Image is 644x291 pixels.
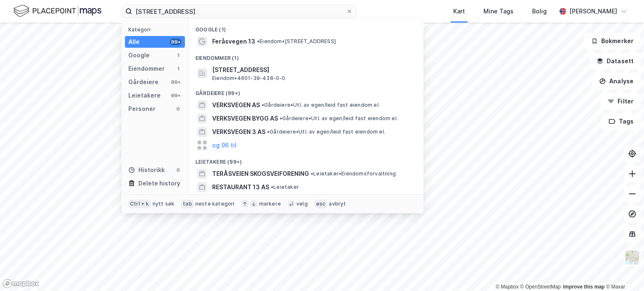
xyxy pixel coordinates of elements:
[569,6,617,16] div: [PERSON_NAME]
[212,65,413,75] span: [STREET_ADDRESS]
[153,201,175,207] div: nytt søk
[584,33,641,49] button: Bokmerker
[189,152,423,167] div: Leietakere (99+)
[453,6,465,16] div: Kart
[128,165,165,175] div: Historikk
[128,37,140,47] div: Alle
[189,48,423,63] div: Eiendommer (1)
[496,284,519,290] a: Mapbox
[13,4,101,18] img: logo.f888ab2527a4732fd821a326f86c7f29.svg
[262,102,380,108] span: Gårdeiere • Utl. av egen/leid fast eiendom el.
[212,36,255,46] span: Feråsvegen 13
[592,73,641,90] button: Analyse
[212,140,236,150] button: og 96 til
[128,104,156,114] div: Personer
[262,102,264,108] span: •
[170,79,182,85] div: 99+
[175,52,182,59] div: 1
[212,100,260,110] span: VERKSVEGEN AS
[602,251,644,291] iframe: Chat Widget
[195,201,235,207] div: neste kategori
[170,39,182,45] div: 99+
[267,129,270,135] span: •
[175,65,182,72] div: 1
[128,26,185,33] div: Kategori
[271,184,299,191] span: Leietaker
[483,6,514,16] div: Mine Tags
[170,92,182,99] div: 99+
[271,184,273,190] span: •
[259,201,281,207] div: markere
[624,250,640,265] img: Z
[132,5,346,18] input: Søk på adresse, matrikkel, gårdeiere, leietakere eller personer
[212,169,309,179] span: TERÅSVEIEN SKOGSVEIFORENING
[311,170,396,177] span: Leietaker • Eiendomsforvaltning
[128,64,165,74] div: Eiendommer
[189,20,423,35] div: Google (1)
[257,38,336,45] span: Eiendom • [STREET_ADDRESS]
[296,201,308,207] div: velg
[175,106,182,112] div: 0
[212,75,286,82] span: Eiendom • 4601-39-438-0-0
[311,170,313,177] span: •
[128,50,150,60] div: Google
[212,182,269,192] span: RESTAURANT 13 AS
[602,113,641,130] button: Tags
[3,279,39,288] a: Mapbox homepage
[138,178,180,188] div: Delete history
[175,167,182,173] div: 0
[267,129,385,135] span: Gårdeiere • Utl. av egen/leid fast eiendom el.
[181,200,194,208] div: tab
[212,127,265,137] span: VERKSVEGEN 3 AS
[257,38,260,44] span: •
[212,113,278,124] span: VERKSVEGEN BYGG AS
[329,201,346,207] div: avbryt
[128,77,158,87] div: Gårdeiere
[600,93,641,110] button: Filter
[532,6,547,16] div: Bolig
[314,200,327,208] div: esc
[280,115,398,122] span: Gårdeiere • Utl. av egen/leid fast eiendom el.
[563,284,605,290] a: Improve this map
[128,200,151,208] div: Ctrl + k
[589,53,641,70] button: Datasett
[602,251,644,291] div: Kontrollprogram for chat
[189,83,423,98] div: Gårdeiere (99+)
[520,284,561,290] a: OpenStreetMap
[128,90,161,100] div: Leietakere
[280,115,282,121] span: •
